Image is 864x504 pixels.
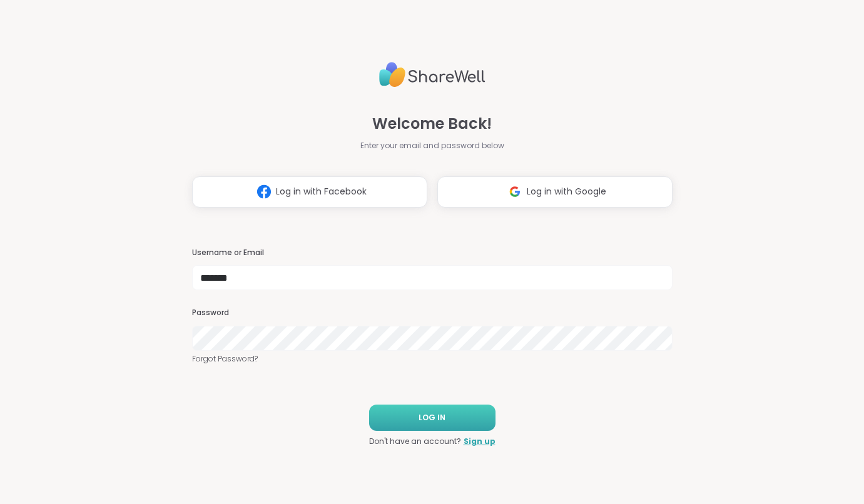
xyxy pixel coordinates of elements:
[503,180,527,203] img: ShareWell Logomark
[252,180,276,203] img: ShareWell Logomark
[192,176,427,208] button: Log in with Facebook
[372,113,492,135] span: Welcome Back!
[437,176,673,208] button: Log in with Google
[192,248,673,258] h3: Username or Email
[379,57,485,93] img: ShareWell Logo
[419,412,445,423] span: LOG IN
[192,308,673,318] h3: Password
[527,185,606,198] span: Log in with Google
[360,140,504,151] span: Enter your email and password below
[464,436,496,447] a: Sign up
[369,405,496,431] button: LOG IN
[276,185,367,198] span: Log in with Facebook
[192,353,673,365] a: Forgot Password?
[369,436,461,447] span: Don't have an account?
